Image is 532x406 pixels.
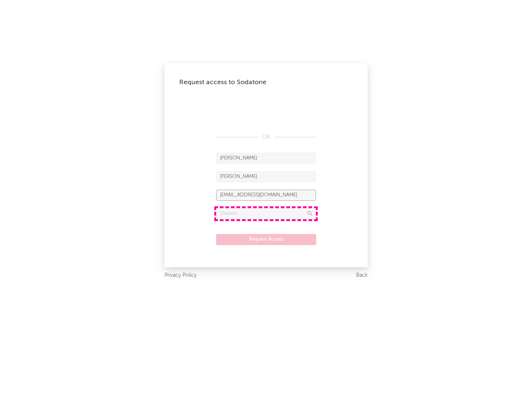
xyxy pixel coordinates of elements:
[356,271,368,280] a: Back
[179,78,353,87] div: Request access to Sodatone
[216,133,316,142] div: OR
[216,171,316,182] input: Last Name
[216,208,316,219] input: Division
[216,153,316,164] input: First Name
[216,190,316,201] input: Email
[216,234,316,245] button: Request Access
[164,271,197,280] a: Privacy Policy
